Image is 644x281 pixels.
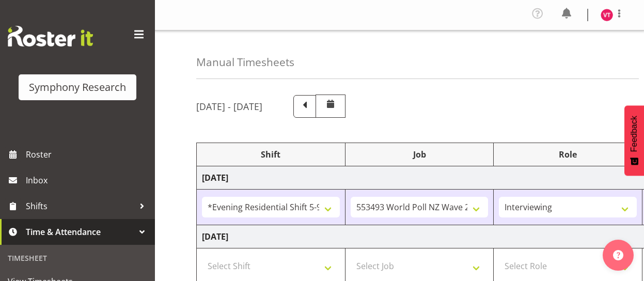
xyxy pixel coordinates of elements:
[26,224,134,240] span: Time & Attendance
[29,80,126,95] div: Symphony Research
[624,105,644,176] button: Feedback - Show survey
[630,116,639,152] span: Feedback
[26,173,150,188] span: Inbox
[26,147,150,162] span: Roster
[601,9,613,21] img: vala-tone11405.jpg
[3,247,152,269] div: Timesheet
[26,198,134,214] span: Shifts
[196,101,262,112] h5: [DATE] - [DATE]
[8,26,93,46] img: Rosterit website logo
[499,148,637,161] div: Role
[196,56,294,68] h4: Manual Timesheets
[351,148,489,161] div: Job
[202,148,340,161] div: Shift
[613,250,623,260] img: help-xxl-2.png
